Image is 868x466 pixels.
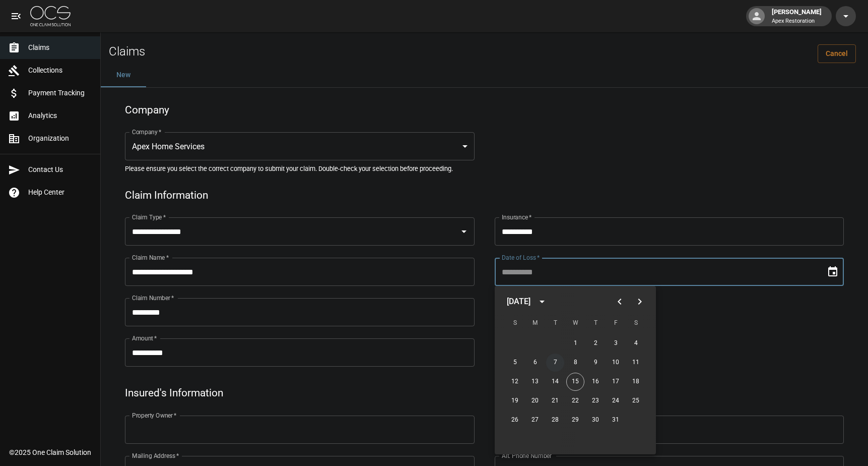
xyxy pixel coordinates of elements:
button: 12 [506,373,524,391]
span: Payment Tracking [28,88,92,98]
label: Mailing Address [132,451,179,460]
span: Monday [526,313,544,333]
span: Help Center [28,187,92,198]
label: Company [132,128,162,136]
button: 11 [627,354,645,372]
label: Claim Name [132,253,169,262]
span: Tuesday [546,313,564,333]
div: © 2025 One Claim Solution [9,447,91,457]
button: 3 [607,334,625,353]
span: Contact Us [28,164,92,175]
span: Saturday [627,313,645,333]
p: Apex Restoration [772,17,822,26]
img: ocs-logo-white-transparent.png [30,6,71,26]
button: 24 [607,392,625,410]
button: calendar view is open, switch to year view [533,293,551,310]
button: 4 [627,334,645,353]
span: Claims [28,42,92,53]
button: 29 [566,411,584,429]
button: 9 [586,354,605,372]
button: 30 [586,411,605,429]
div: Apex Home Services [125,132,475,160]
label: Date of Loss [502,253,540,262]
label: Claim Type [132,213,166,221]
button: 15 [566,373,584,391]
button: 1 [566,334,584,353]
button: 28 [546,411,564,429]
button: Choose date [823,262,843,282]
button: 27 [526,411,544,429]
button: 26 [506,411,524,429]
span: Thursday [586,313,605,333]
button: Previous month [610,292,630,312]
label: Amount [132,334,157,342]
button: 25 [627,392,645,410]
button: 31 [607,411,625,429]
button: 2 [586,334,605,353]
button: 16 [586,373,605,391]
button: 6 [526,354,544,372]
span: Organization [28,133,92,144]
button: 19 [506,392,524,410]
button: 8 [566,354,584,372]
button: Open [457,224,471,239]
button: 18 [627,373,645,391]
button: 14 [546,373,564,391]
button: 10 [607,354,625,372]
button: 5 [506,354,524,372]
label: Claim Number [132,294,174,302]
button: open drawer [6,6,26,26]
label: Alt. Phone Number [502,451,552,460]
button: 20 [526,392,544,410]
button: 23 [586,392,605,410]
span: Friday [607,313,625,333]
button: 13 [526,373,544,391]
div: dynamic tabs [101,63,868,87]
button: 7 [546,354,564,372]
h5: Please ensure you select the correct company to submit your claim. Double-check your selection be... [125,164,844,173]
button: Next month [630,292,650,312]
span: Wednesday [566,313,584,333]
span: Collections [28,65,92,76]
button: 22 [566,392,584,410]
a: Cancel [818,44,856,63]
button: 17 [607,373,625,391]
h2: Claims [109,44,145,59]
span: Sunday [506,313,524,333]
span: Analytics [28,110,92,121]
label: Property Owner [132,411,177,420]
div: [PERSON_NAME] [768,7,826,25]
button: New [101,63,146,87]
label: Insurance [502,213,531,221]
button: 21 [546,392,564,410]
div: [DATE] [507,296,530,308]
